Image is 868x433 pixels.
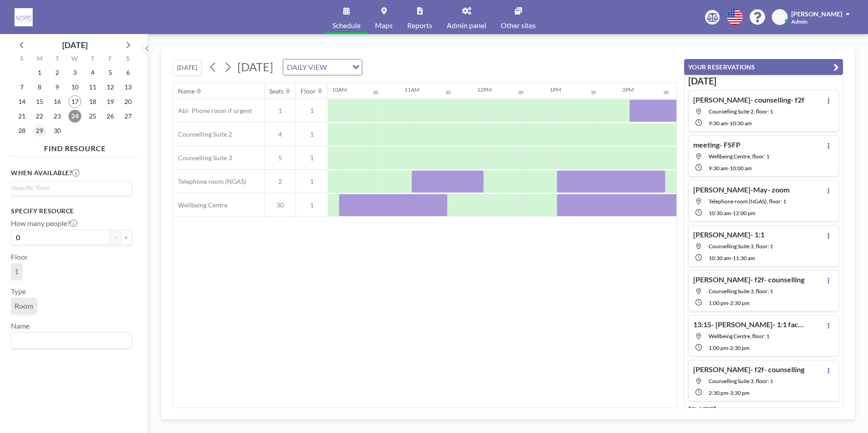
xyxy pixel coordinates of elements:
label: Name [11,321,30,330]
span: Sunday, September 7, 2025 [15,81,28,93]
span: Tuesday, September 9, 2025 [51,81,64,93]
span: 1 [296,201,328,209]
div: 30 [373,89,378,95]
h4: meeting- FSFP [693,140,740,149]
span: 3:30 PM [730,389,750,396]
div: M [31,54,49,65]
h3: Specify resource [11,207,132,215]
span: Monday, September 1, 2025 [33,66,46,79]
span: - [728,165,730,172]
label: Floor [11,252,28,261]
div: 11AM [404,86,419,93]
span: Counselling Suite 3 [173,154,232,162]
span: Friday, September 12, 2025 [104,81,117,93]
span: 1 [296,107,328,115]
span: Tuesday, September 2, 2025 [51,66,64,79]
span: 1 [296,154,328,162]
h4: [PERSON_NAME]- 1:1 [693,230,764,239]
span: 10:30 AM [709,210,731,216]
div: 12PM [477,86,492,93]
span: Maps [375,22,393,29]
span: Reports [407,22,432,29]
span: Saturday, September 20, 2025 [122,95,134,108]
button: [DATE] [173,59,202,75]
span: 1 [265,107,296,115]
h4: 13:15- [PERSON_NAME]- 1:1 face to face [693,320,807,329]
h3: [DATE] [688,75,839,87]
div: 30 [591,89,596,95]
span: Monday, September 29, 2025 [33,124,46,137]
span: Saturday, September 27, 2025 [122,110,134,123]
span: Schedule [332,22,360,29]
h4: [PERSON_NAME]- counselling- f2f [693,95,804,104]
span: 10:30 AM [709,255,731,261]
span: Friday, September 26, 2025 [104,110,117,123]
span: Tuesday, September 16, 2025 [51,95,64,108]
div: Floor [301,87,316,95]
span: - [731,255,733,261]
div: [DATE] [62,39,88,51]
div: Seats [269,87,284,95]
div: 30 [445,89,451,95]
span: Wednesday, September 24, 2025 [69,110,81,123]
button: - [110,230,121,245]
span: Wellbeing Centre, floor: 1 [709,153,769,160]
span: Monday, September 22, 2025 [33,110,46,123]
span: Saturday, September 13, 2025 [122,81,134,93]
span: Other sites [501,22,536,29]
span: Counselling Suite 2, floor: 1 [709,108,773,115]
div: F [101,54,119,65]
span: Sunday, September 14, 2025 [15,95,28,108]
div: Name [178,87,195,95]
span: AW [774,13,785,21]
span: Room [15,301,33,310]
h4: [PERSON_NAME]- f2f- counselling [693,365,804,374]
div: S [13,54,31,65]
span: - [728,344,730,351]
input: Search for option [12,335,126,346]
span: Wednesday, September 17, 2025 [69,95,81,108]
span: Abi- Phone room if urgent [173,107,252,115]
span: 2:30 PM [730,344,750,351]
label: Type [11,287,26,296]
span: Thursday, September 4, 2025 [86,66,99,79]
button: YOUR RESERVATIONS [684,59,843,75]
button: + [121,230,132,245]
span: Counselling Suite 3, floor: 1 [709,243,773,250]
span: Thursday, September 18, 2025 [86,95,99,108]
span: 11:30 AM [733,255,755,261]
span: Friday, September 19, 2025 [104,95,117,108]
span: 9:30 AM [709,120,728,127]
span: Sunday, September 28, 2025 [15,124,28,137]
span: Saturday, September 6, 2025 [122,66,134,79]
span: 4 [265,130,296,138]
div: Search for option [283,59,362,75]
div: W [66,54,84,65]
span: - [728,389,730,396]
span: Thursday, September 11, 2025 [86,81,99,93]
span: 1 [296,130,328,138]
span: Wellbeing Centre, floor: 1 [709,333,769,340]
span: 10:30 AM [730,120,752,127]
div: Search for option [11,333,131,348]
span: 9:30 AM [709,165,728,172]
h4: FIND RESOURCE [11,140,139,153]
span: [DATE] [237,60,273,74]
div: 1PM [550,86,561,93]
span: - [728,300,730,306]
span: 1 [296,177,328,186]
input: Search for option [12,183,126,193]
span: 2:30 PM [730,300,750,306]
span: Tuesday, September 23, 2025 [51,110,64,123]
span: Admin panel [447,22,486,29]
span: DAILY VIEW [285,61,329,73]
span: - [731,210,733,216]
span: Sunday, September 21, 2025 [15,110,28,123]
span: Thursday, September 25, 2025 [86,110,99,123]
span: Counselling Suite 2 [173,130,232,138]
span: 30 [265,201,296,209]
span: 1:00 PM [709,344,728,351]
div: 2PM [622,86,634,93]
h3: [DATE] [688,405,839,416]
div: 10AM [332,86,347,93]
